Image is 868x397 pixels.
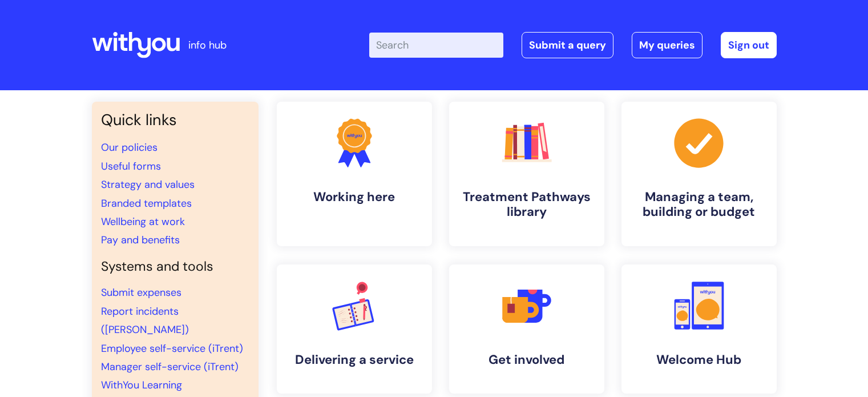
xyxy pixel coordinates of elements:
a: Welcome Hub [621,264,777,394]
a: Branded templates [101,197,192,210]
a: Employee self-service (iTrent) [101,342,243,355]
a: Working here [277,102,432,246]
a: Submit expenses [101,286,181,299]
a: Useful forms [101,159,161,173]
a: My queries [632,32,703,58]
a: Delivering a service [277,264,432,394]
h4: Treatment Pathways library [458,190,595,220]
a: Report incidents ([PERSON_NAME]) [101,304,189,336]
a: Manager self-service (iTrent) [101,360,239,374]
a: Managing a team, building or budget [621,102,777,246]
a: Sign out [721,32,777,58]
a: Strategy and values [101,178,195,191]
h3: Quick links [101,111,249,129]
a: Submit a query [522,32,613,58]
div: | - [369,32,777,58]
h4: Managing a team, building or budget [631,190,768,220]
a: Wellbeing at work [101,215,185,228]
h4: Get involved [458,352,595,367]
h4: Systems and tools [101,259,249,275]
h4: Welcome Hub [631,352,768,367]
h4: Working here [286,190,423,204]
input: Search [369,33,503,58]
a: WithYou Learning [101,378,182,392]
p: info hub [188,36,227,54]
a: Pay and benefits [101,233,180,247]
a: Get involved [449,264,604,394]
a: Our policies [101,141,158,154]
h4: Delivering a service [286,352,423,367]
a: Treatment Pathways library [449,102,604,246]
